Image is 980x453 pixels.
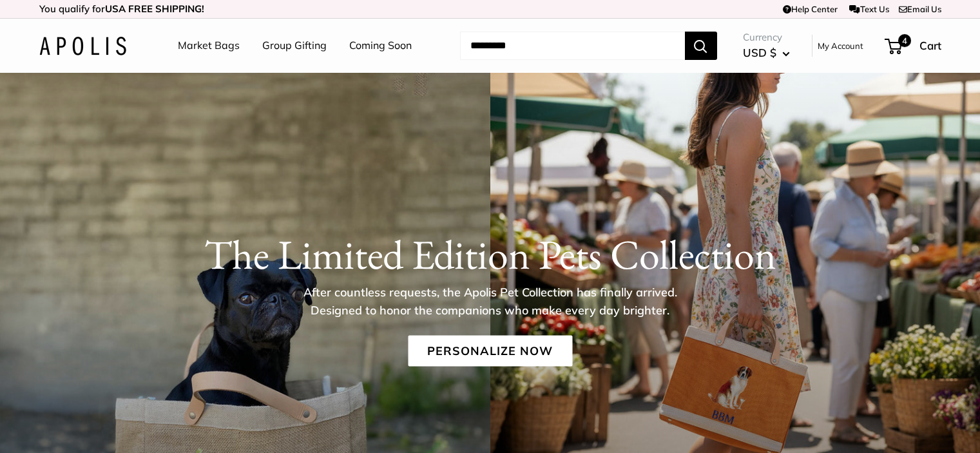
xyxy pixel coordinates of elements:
p: After countless requests, the Apolis Pet Collection has finally arrived. Designed to honor the co... [281,284,700,320]
a: 4 Cart [886,35,941,56]
a: Market Bags [178,36,240,55]
strong: USA FREE SHIPPING! [105,3,204,15]
button: USD $ [743,43,790,63]
a: Group Gifting [262,36,327,55]
a: My Account [818,38,863,53]
a: Text Us [849,4,889,14]
a: Coming Soon [349,36,412,55]
input: Search... [460,32,685,60]
a: Personalize Now [408,336,572,367]
span: Currency [743,28,790,46]
span: USD $ [743,46,776,59]
img: Apolis [39,37,126,55]
button: Search [685,32,717,60]
span: 4 [898,34,910,47]
a: Help Center [783,4,838,14]
h1: The Limited Edition Pets Collection [39,230,941,279]
a: Email Us [899,4,941,14]
span: Cart [919,39,941,52]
